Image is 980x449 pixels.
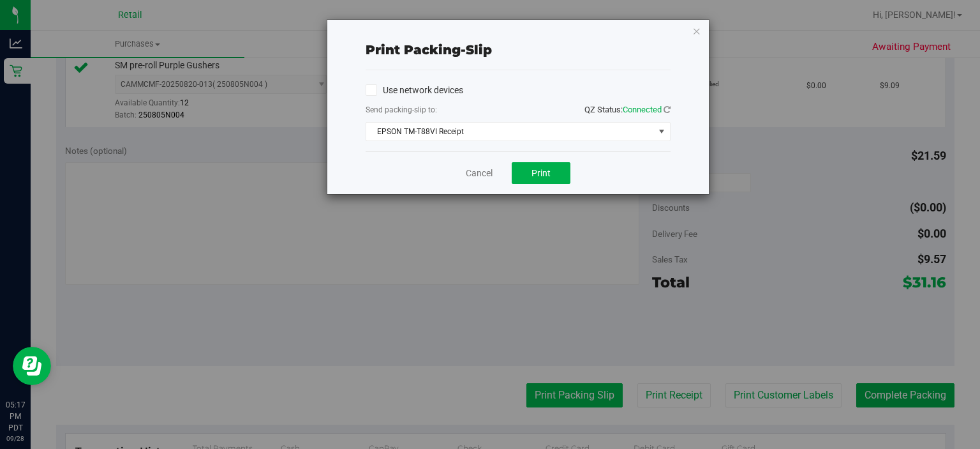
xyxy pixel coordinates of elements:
button: Print [512,162,570,184]
a: Cancel [466,167,493,180]
span: Print packing-slip [366,42,492,57]
label: Use network devices [366,84,463,97]
span: QZ Status: [584,105,671,114]
span: Connected [623,105,662,114]
span: EPSON TM-T88VI Receipt [366,123,654,141]
iframe: Resource center [13,347,51,385]
span: Print [531,168,551,178]
span: select [653,123,669,141]
label: Send packing-slip to: [366,104,437,116]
